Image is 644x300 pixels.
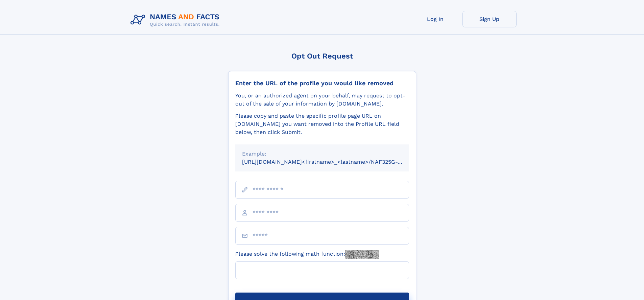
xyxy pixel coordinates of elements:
[228,52,416,60] div: Opt Out Request
[462,11,517,27] a: Sign Up
[235,112,409,136] div: Please copy and paste the specific profile page URL on [DOMAIN_NAME] you want removed into the Pr...
[235,79,409,87] div: Enter the URL of the profile you would like removed
[242,159,422,165] small: [URL][DOMAIN_NAME]<firstname>_<lastname>/NAF325G-xxxxxxxx
[408,11,462,27] a: Log In
[128,11,225,29] img: Logo Names and Facts
[235,92,409,108] div: You, or an authorized agent on your behalf, may request to opt-out of the sale of your informatio...
[242,150,402,158] div: Example:
[235,250,379,259] label: Please solve the following math function:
